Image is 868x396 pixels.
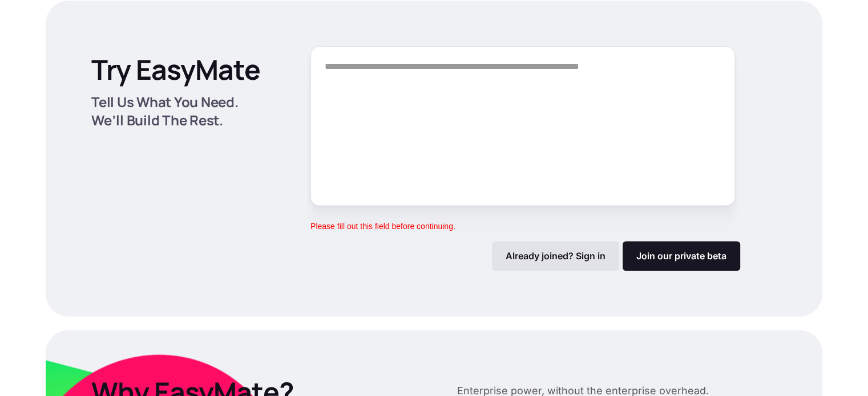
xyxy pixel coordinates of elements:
[492,241,619,271] a: Already joined? Sign in
[623,241,740,271] a: Join our private beta
[91,93,273,129] p: Tell Us What You Need. We’ll Build The Rest.
[310,46,740,271] form: Form
[310,221,455,232] div: Please fill out this field before continuing.
[506,250,605,262] p: Already joined? Sign in
[91,53,260,86] p: Try EasyMate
